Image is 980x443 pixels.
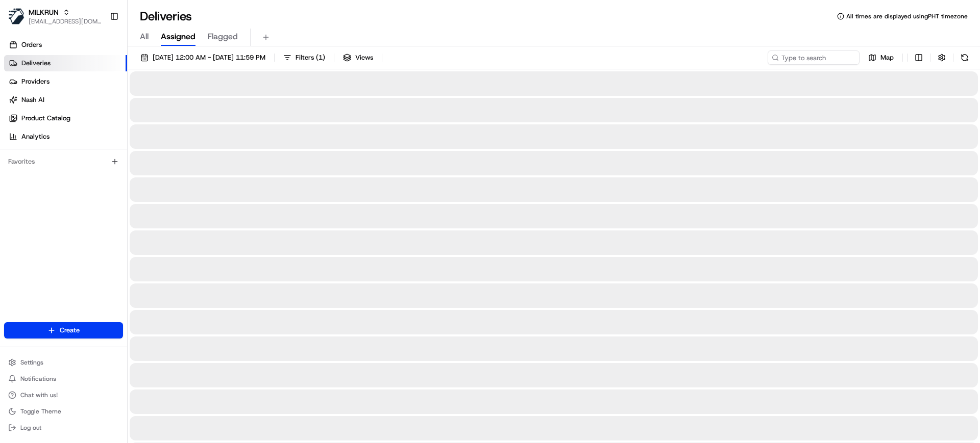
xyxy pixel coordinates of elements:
[316,53,325,62] span: ( 1 )
[20,358,43,367] span: Settings
[4,153,123,170] div: Favorites
[4,73,127,90] a: Providers
[338,50,378,65] button: Views
[4,128,127,145] a: Analytics
[846,12,968,20] span: All times are displayed using PHT timezone
[21,95,44,105] span: Nash AI
[4,4,106,29] button: MILKRUNMILKRUN[EMAIL_ADDRESS][DOMAIN_NAME]
[21,114,70,123] span: Product Catalog
[20,391,58,399] span: Chat with us!
[21,40,42,49] span: Orders
[60,326,80,335] span: Create
[8,8,24,24] img: MILKRUN
[20,375,56,383] span: Notifications
[355,53,373,62] span: Views
[21,59,51,68] span: Deliveries
[208,31,238,43] span: Flagged
[29,17,102,25] button: [EMAIL_ADDRESS][DOMAIN_NAME]
[880,53,894,62] span: Map
[140,31,149,43] span: All
[4,92,127,108] a: Nash AI
[29,7,59,17] button: MILKRUN
[21,132,50,141] span: Analytics
[136,50,270,65] button: [DATE] 12:00 AM - [DATE] 11:59 PM
[4,110,127,126] a: Product Catalog
[279,50,330,65] button: Filters(1)
[958,50,972,65] button: Refresh
[4,404,123,419] button: Toggle Theme
[4,372,123,386] button: Notifications
[768,50,860,65] input: Type to search
[864,50,898,65] button: Map
[20,407,61,415] span: Toggle Theme
[4,355,123,370] button: Settings
[21,77,50,86] span: Providers
[296,53,325,62] span: Filters
[153,53,265,62] span: [DATE] 12:00 AM - [DATE] 11:59 PM
[4,55,127,71] a: Deliveries
[20,424,41,432] span: Log out
[4,322,123,338] button: Create
[161,31,195,43] span: Assigned
[140,8,192,24] h1: Deliveries
[4,388,123,402] button: Chat with us!
[4,37,127,53] a: Orders
[4,421,123,435] button: Log out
